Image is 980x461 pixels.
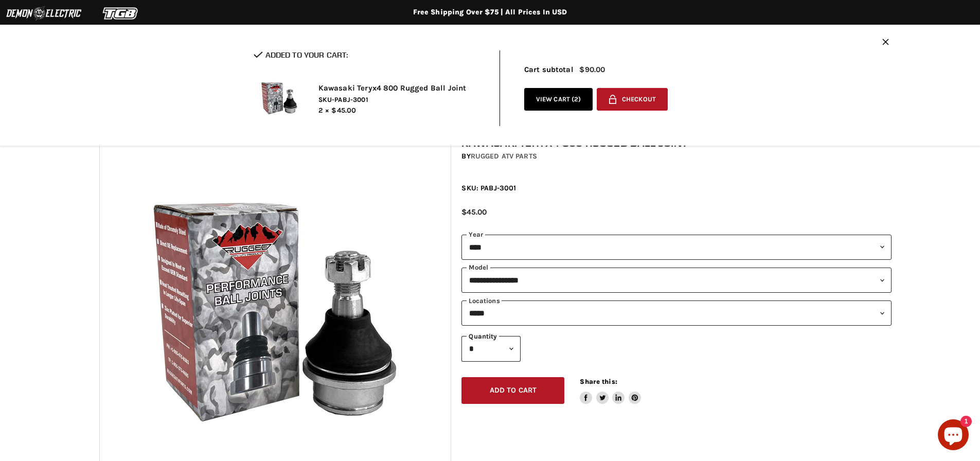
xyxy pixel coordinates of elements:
[461,377,564,404] button: Add to cart
[461,235,892,260] select: year
[882,39,889,47] button: Close
[461,151,892,162] div: by
[490,386,537,395] span: Add to cart
[593,88,668,115] form: cart checkout
[574,95,578,103] span: 2
[5,4,82,23] img: Demon Electric Logo 2
[254,73,305,124] img: Kawasaki Teryx4 800 Rugged Ball Joint
[524,88,593,111] a: View cart (2)
[580,377,641,404] aside: Share this:
[461,336,521,361] select: Quantity
[461,136,892,149] h1: Kawasaki Teryx4 800 Rugged Ball Joint
[580,378,617,385] span: Share this:
[318,106,329,115] span: 2 ×
[82,4,159,23] img: TGB Logo 2
[318,95,484,104] span: SKU-PABJ-3001
[622,96,656,103] span: Checkout
[524,65,574,74] span: Cart subtotal
[331,106,356,115] span: $45.00
[318,83,484,94] h2: Kawasaki Teryx4 800 Rugged Ball Joint
[461,268,892,293] select: modal-name
[471,152,537,161] a: Rugged ATV Parts
[461,300,892,326] select: keys
[254,50,484,59] h2: Added to your cart:
[579,65,605,74] span: $90.00
[461,183,892,193] div: SKU: PABJ-3001
[461,207,487,217] span: $45.00
[79,8,902,17] div: Free Shipping Over $75 | All Prices In USD
[935,419,972,453] inbox-online-store-chat: Shopify online store chat
[597,88,668,111] button: Checkout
